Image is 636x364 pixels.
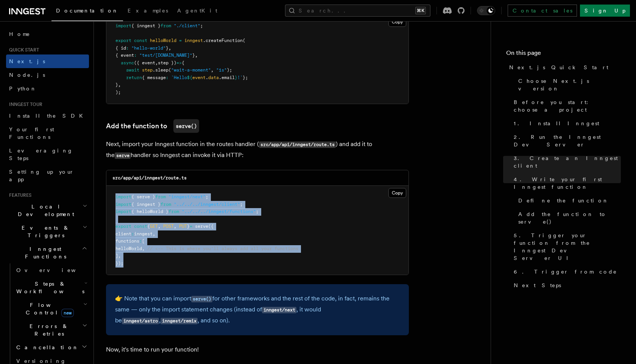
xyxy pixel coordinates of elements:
span: Overview [16,267,94,273]
a: AgentKit [173,2,222,20]
a: Next.js Quick Start [506,61,621,74]
code: src/app/api/inngest/route.ts [259,142,336,148]
a: Next.js [6,54,89,68]
span: 4. Write your first Inngest function [514,176,621,191]
a: 5. Trigger your function from the Inngest Dev Server UI [511,229,621,265]
a: Leveraging Steps [6,144,89,165]
span: Add the function to serve() [518,210,621,226]
span: "hello-world" [131,45,166,51]
span: , [158,224,161,229]
a: Examples [123,2,173,20]
button: Inngest Functions [6,242,89,263]
code: serve() [191,296,212,302]
span: inngest [184,38,203,43]
span: const [134,38,147,43]
span: 5. Trigger your function from the Inngest Dev Server UI [514,232,621,262]
span: ( [243,38,245,43]
span: export [115,224,131,229]
span: "inngest/next" [168,194,206,199]
span: , [153,231,155,236]
h4: On this page [506,48,621,61]
span: { inngest } [131,202,161,207]
p: Now, it's time to run your function! [106,344,409,355]
span: import [115,23,131,28]
span: Steps & Workflows [13,280,84,295]
span: step [142,67,153,73]
button: Errors & Retries [13,319,89,341]
span: 6. Trigger from code [514,268,617,275]
button: Toggle dark mode [477,6,495,15]
span: } [235,75,237,80]
span: Your first Functions [9,126,54,140]
span: }); [115,261,123,266]
span: { [147,224,150,229]
a: 4. Write your first Inngest function [511,173,621,194]
span: return [126,75,142,80]
span: , [142,246,145,251]
span: "wait-a-moment" [171,67,211,73]
span: from [161,202,171,207]
code: inngest/astro [122,318,159,324]
span: : [131,231,134,236]
span: ({ event [134,60,155,65]
a: Node.js [6,68,89,82]
span: const [134,224,147,229]
span: , [155,60,158,65]
span: , [118,253,121,258]
span: "1s" [216,67,227,73]
span: : [126,45,129,51]
span: Examples [128,8,168,14]
span: = [179,38,182,43]
a: Setting up your app [6,165,89,186]
span: step }) [158,60,176,65]
span: , [118,82,121,87]
a: 1. Install Inngest [511,117,621,130]
span: Install the SDK [9,113,87,119]
span: } [187,224,190,229]
span: , [195,53,198,58]
span: ; [256,209,259,214]
span: event [192,75,206,80]
span: ${ [187,75,192,80]
span: helloWorld [115,246,142,251]
span: Choose Next.js version [518,77,621,92]
span: .sleep [153,67,168,73]
span: Quick start [6,47,39,53]
span: , [174,224,176,229]
span: client [115,231,131,236]
a: Add the function to serve() [515,207,621,229]
span: import [115,209,131,214]
span: ({ [208,224,214,229]
span: .email [219,75,235,80]
span: import [115,202,131,207]
span: Local Development [6,203,83,218]
span: 3. Create an Inngest client [514,154,621,170]
span: Inngest tour [6,101,42,107]
span: ); [115,90,121,95]
span: Next.js Quick Start [509,64,608,71]
span: ); [227,67,232,73]
span: Events & Triggers [6,224,83,239]
span: Flow Control [13,301,83,316]
code: src/app/api/inngest/route.ts [112,175,187,180]
code: serve() [173,119,199,133]
span: Cancellation [13,344,79,351]
code: inngest/next [262,307,296,313]
span: Before you start: choose a project [514,98,621,114]
span: = [190,224,192,229]
button: Search...⌘K [285,5,430,17]
span: from [161,23,171,28]
span: Errors & Retries [13,322,82,338]
span: Leveraging Steps [9,148,73,161]
span: import [115,194,131,199]
span: [ [142,238,145,244]
span: .createFunction [203,38,243,43]
p: 👉 Note that you can import for other frameworks and the rest of the code, in fact, remains the sa... [115,293,400,326]
span: Define the function [518,197,609,204]
span: "./client" [174,23,200,28]
span: await [126,67,139,73]
span: serve [195,224,208,229]
a: Define the function [515,194,621,207]
span: 1. Install Inngest [514,120,599,127]
button: Copy [388,17,406,27]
